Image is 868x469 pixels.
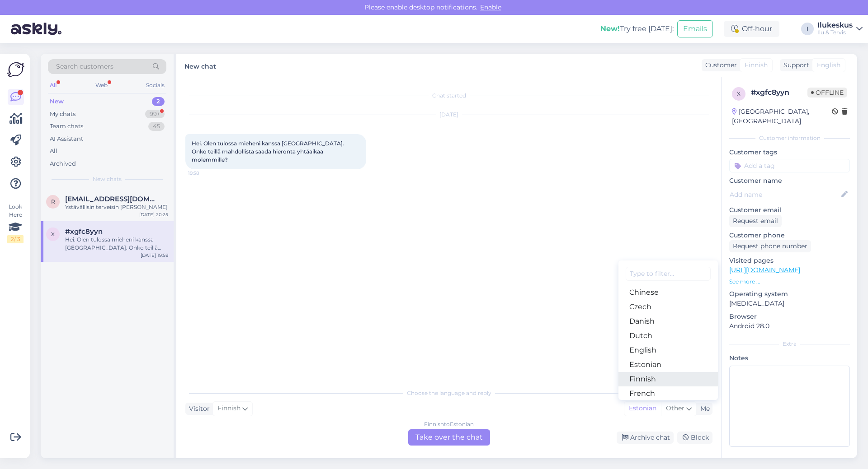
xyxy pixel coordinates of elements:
div: Me [697,404,710,413]
span: Hei. Olen tulossa mieheni kanssa [GEOGRAPHIC_DATA]. Onko teillä mahdollista saada hieronta yhtäai... [192,140,345,163]
img: Askly Logo [7,61,24,78]
div: # xgfc8yyn [751,87,807,98]
a: Chinese [618,285,718,300]
span: Finnish [217,404,241,413]
div: 2 [152,97,165,106]
a: Dutch [618,329,718,343]
p: Customer phone [729,231,850,240]
div: AI Assistant [50,135,83,144]
div: My chats [50,110,75,119]
a: Danish [618,314,718,329]
span: English [817,60,840,70]
div: Estonian [624,402,661,415]
input: Add a tag [729,159,850,172]
div: New [50,97,64,106]
div: Support [780,60,809,70]
div: Extra [729,340,850,348]
div: Finnish to Estonian [424,420,474,428]
span: r [51,198,55,205]
input: Type to filter... [626,267,711,281]
div: Archive chat [617,432,674,444]
label: New chat [184,59,216,71]
p: Customer tags [729,148,850,157]
p: Visited pages [729,256,850,265]
p: Notes [729,353,850,363]
a: IlukeskusIlu & Tervis [817,22,863,36]
div: Take over the chat [408,429,490,446]
div: [DATE] [185,111,712,119]
div: Customer information [729,134,850,142]
div: Request phone number [729,240,811,252]
a: Estonian [618,358,718,372]
span: refleksologisarikero@gmail.com [65,195,159,203]
span: Other [666,404,684,412]
div: Chat started [185,92,712,100]
p: Browser [729,312,850,321]
div: [DATE] 20:25 [139,211,168,218]
p: Operating system [729,289,850,299]
a: Finnish [618,372,718,386]
input: Add name [730,190,840,200]
span: Finnish [745,60,768,70]
div: Ilu & Tervis [817,29,853,36]
button: Emails [677,20,713,37]
div: Off-hour [724,21,779,37]
div: Choose the language and reply [185,389,712,397]
span: x [737,90,741,97]
div: [GEOGRAPHIC_DATA], [GEOGRAPHIC_DATA] [732,107,832,126]
div: 2 / 3 [7,235,24,243]
b: New! [600,24,620,33]
span: Offline [807,88,847,98]
span: Enable [477,3,504,11]
div: All [50,147,57,156]
p: Customer email [729,205,850,215]
div: 99+ [145,110,165,119]
div: 45 [148,122,165,131]
a: English [618,343,718,358]
div: Hei. Olen tulossa mieheni kanssa [GEOGRAPHIC_DATA]. Onko teillä mahdollista saada hieronta yhtäai... [65,236,168,252]
span: New chats [93,175,122,183]
a: Czech [618,300,718,314]
a: French [618,386,718,401]
div: Ilukeskus [817,22,853,29]
div: Request email [729,215,782,227]
div: All [48,79,58,91]
div: Socials [144,79,166,91]
p: Android 28.0 [729,321,850,331]
span: #xgfc8yyn [65,228,103,236]
span: x [51,231,55,237]
div: I [801,23,814,35]
div: Try free [DATE]: [600,23,674,34]
p: [MEDICAL_DATA] [729,299,850,308]
div: Ystävällisin terveisin [PERSON_NAME] [65,203,168,211]
div: Team chats [50,122,83,131]
p: See more ... [729,278,850,286]
div: Archived [50,159,76,168]
div: Look Here [7,203,24,243]
div: [DATE] 19:58 [141,252,168,259]
div: Customer [702,60,737,70]
span: Search customers [56,62,113,71]
div: Visitor [185,404,210,413]
p: Customer name [729,176,850,186]
div: Web [94,79,109,91]
span: 19:58 [188,170,222,176]
div: Block [677,432,712,444]
a: [URL][DOMAIN_NAME] [729,266,800,274]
